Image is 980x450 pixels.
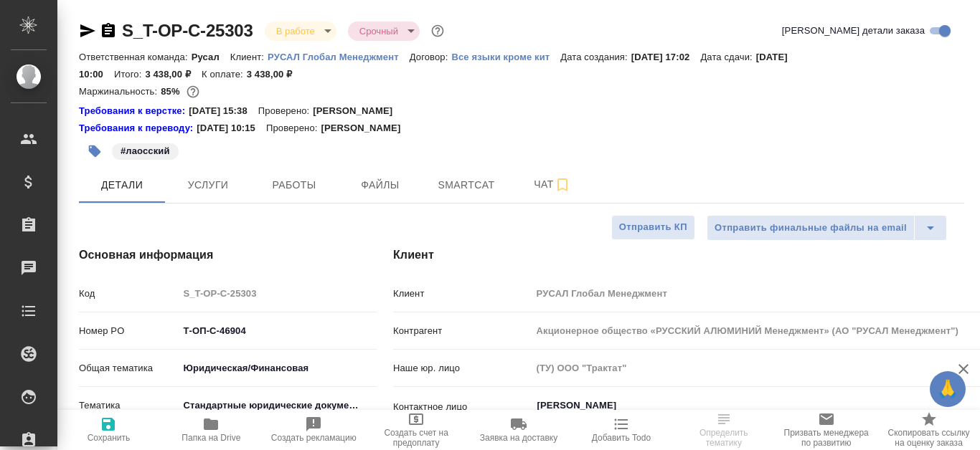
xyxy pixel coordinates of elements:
div: Нажми, чтобы открыть папку с инструкцией [79,121,197,135]
button: Призвать менеджера по развитию [775,410,877,450]
button: Создать рекламацию [263,410,365,450]
div: В работе [348,21,420,41]
p: Дата сдачи: [700,52,755,62]
p: Общая тематика [79,361,178,375]
span: Папка на Drive [182,433,240,443]
div: Стандартные юридические документы, договоры, уставы [178,393,377,418]
span: лаосский [110,144,180,156]
button: Заявка на доставку [468,410,570,450]
span: Файлы [346,176,415,194]
p: Проверено: [258,104,314,118]
p: Проверено: [266,121,321,135]
span: Создать счет на предоплату [374,428,459,448]
a: Требования к верстке: [79,104,189,118]
p: [DATE] 10:15 [197,121,266,135]
p: [PERSON_NAME] [313,104,403,118]
div: split button [707,215,947,241]
p: Клиент [393,287,532,301]
p: Все языки кроме кит [451,52,560,62]
div: Юридическая/Финансовая [178,356,377,380]
span: Призвать менеджера по развитию [783,428,869,448]
button: Отправить финальные файлы на email [707,215,915,241]
p: Итого: [114,69,145,80]
p: 85% [161,86,183,97]
span: Работы [260,176,329,194]
span: Чат [518,176,587,193]
span: Определить тематику [681,428,766,448]
div: Нажми, чтобы открыть папку с инструкцией [79,104,189,118]
p: Договор: [410,52,452,62]
button: Папка на Drive [160,410,263,450]
p: Код [79,287,178,301]
svg: Подписаться [554,176,571,193]
span: Отправить финальные файлы на email [715,220,907,236]
button: Скопировать ссылку для ЯМессенджера [79,22,96,39]
p: Клиент: [230,52,268,62]
p: 3 438,00 ₽ [247,69,303,80]
a: РУСАЛ Глобал Менеджмент [268,50,410,62]
span: Заявка на доставку [480,433,557,443]
p: [PERSON_NAME] [321,121,411,135]
p: Контрагент [393,324,532,338]
button: Срочный [355,25,402,37]
h4: Основная информация [79,246,336,264]
span: 🙏 [936,374,960,404]
button: Добавить Todo [570,410,672,450]
a: S_T-OP-C-25303 [122,21,253,40]
button: 🙏 [930,371,966,407]
span: Добавить Todo [592,433,651,443]
p: 3 438,00 ₽ [145,69,202,80]
p: К оплате: [202,69,247,80]
span: Услуги [174,176,242,194]
span: Детали [88,176,156,194]
span: [PERSON_NAME] детали заказа [782,24,925,38]
button: Создать счет на предоплату [365,410,468,450]
p: Дата создания: [560,52,631,62]
a: Требования к переводу: [79,121,197,135]
button: Скопировать ссылку [100,22,117,39]
p: Номер PO [79,324,178,338]
p: Наше юр. лицо [393,361,532,375]
button: Скопировать ссылку на оценку заказа [877,410,980,450]
button: 138.60 UAH; 159.00 RUB; [184,82,202,101]
button: Определить тематику [672,410,775,450]
button: Доп статусы указывают на важность/срочность заказа [428,21,447,40]
span: Отправить КП [619,219,687,236]
p: Русал [192,52,230,62]
p: #лаосский [121,144,170,158]
h4: Клиент [393,246,964,264]
div: В работе [265,21,336,41]
input: Пустое поле [178,283,377,304]
p: [DATE] 15:38 [189,104,258,118]
span: Smartcat [432,176,501,194]
p: Контактное лицо [393,400,532,414]
button: Сохранить [57,410,160,450]
p: РУСАЛ Глобал Менеджмент [268,52,410,62]
span: Скопировать ссылку на оценку заказа [886,428,971,448]
span: Сохранить [88,433,131,443]
p: Тематика [79,398,178,413]
input: ✎ Введи что-нибудь [178,320,377,341]
button: Отправить КП [611,215,695,240]
p: Ответственная команда: [79,52,192,62]
button: В работе [272,25,319,37]
p: Маржинальность: [79,86,161,97]
p: [DATE] 17:02 [631,52,701,62]
a: Все языки кроме кит [451,50,560,62]
span: Создать рекламацию [271,433,357,443]
button: Добавить тэг [79,135,110,167]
